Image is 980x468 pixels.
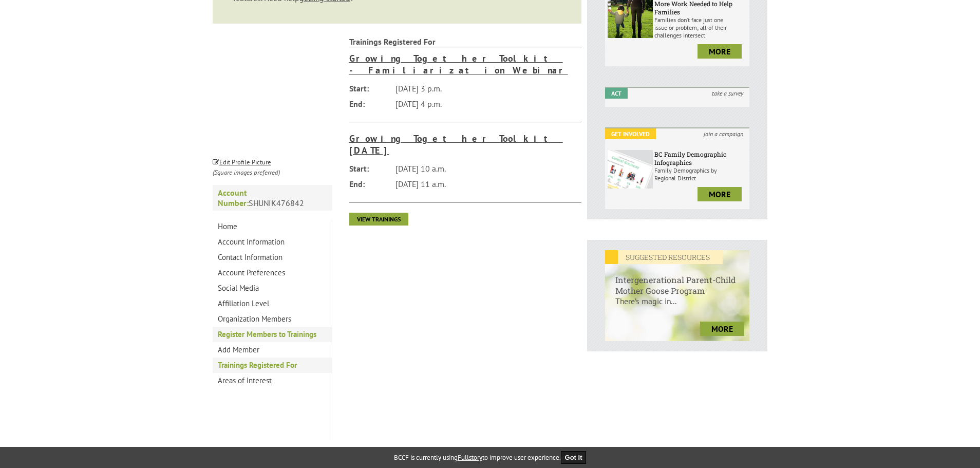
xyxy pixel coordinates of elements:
[213,373,332,388] a: Areas of Interest
[349,81,390,96] span: Start
[698,187,742,201] a: more
[349,176,582,192] li: [DATE] 11 a.m.
[349,161,582,176] li: [DATE] 10 a.m.
[213,168,280,177] i: (Square images preferred)
[213,219,332,234] a: Home
[605,128,656,139] em: Get Involved
[654,150,747,166] h6: BC Family Demographic Infographics
[349,81,582,96] li: [DATE] 3 p.m.
[698,44,742,59] a: more
[700,322,744,336] a: more
[213,327,332,342] a: Register Members to Trainings
[349,96,390,111] span: End
[561,451,587,464] button: Got it
[213,296,332,311] a: Affiliation Level
[605,88,628,99] em: Act
[605,264,749,296] h6: Intergenerational Parent-Child Mother Goose Program
[213,234,332,250] a: Account Information
[349,176,390,192] span: End
[218,188,249,208] strong: Account Number:
[213,311,332,327] a: Organization Members
[213,250,332,265] a: Contact Information
[213,185,332,211] p: SHUNIK476842
[349,96,582,111] li: [DATE] 4 p.m.
[605,296,749,316] p: There’s magic in...
[349,161,390,176] span: Start
[213,342,332,358] a: Add Member
[654,16,747,39] p: Families don’t face just one issue or problem; all of their challenges intersect.
[213,265,332,280] a: Account Preferences
[605,250,723,264] em: SUGGESTED RESOURCES
[458,453,482,462] a: Fullstory
[349,133,582,156] a: Growing Together Toolkit [DATE]
[213,280,332,296] a: Social Media
[654,166,747,182] p: Family Demographics by Regional District
[213,156,271,166] a: Edit Profile Picture
[706,88,749,99] i: take a survey
[213,358,332,373] a: Trainings Registered For
[349,52,582,76] a: Growing Together Toolkit - Familiarization Webinar
[213,158,271,166] small: Edit Profile Picture
[349,36,582,47] strong: Trainings Registered For
[698,128,749,139] i: join a campaign
[349,213,408,226] a: View Trainings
